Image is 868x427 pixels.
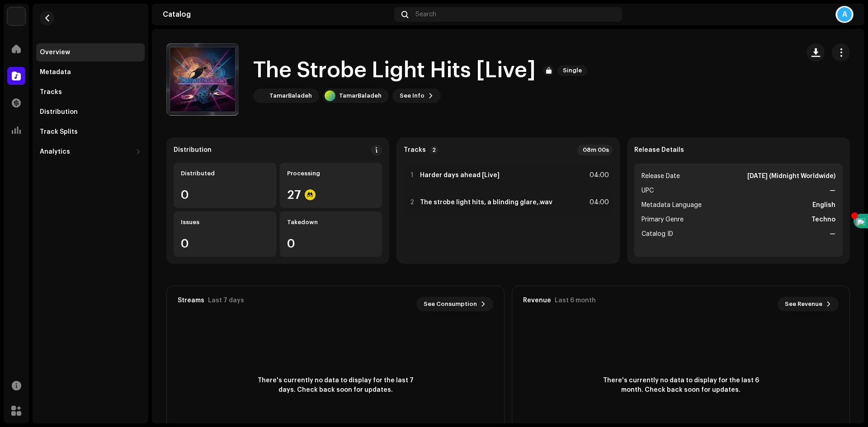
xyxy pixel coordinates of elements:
[400,87,425,105] span: See Info
[392,89,441,103] button: See Info
[830,229,835,239] strong: —
[181,170,269,177] div: Distributed
[642,214,684,225] span: Primary Genre
[174,146,212,154] div: Distribution
[40,128,78,136] div: Track Splits
[269,92,312,99] div: TamarBaladeh
[36,83,145,101] re-m-nav-item: Tracks
[747,171,835,182] strong: [DATE] (Midnight Worldwide)
[7,7,25,25] img: 33004b37-325d-4a8b-b51f-c12e9b964943
[812,200,835,211] strong: English
[642,185,654,196] span: UPC
[40,69,71,76] div: Metadata
[420,172,500,179] strong: Harder days ahead [Live]
[36,123,145,141] re-m-nav-item: Track Splits
[424,295,477,313] span: See Consumption
[642,171,680,182] span: Release Date
[589,170,609,181] div: 04:00
[255,90,266,101] img: cdc985cc-d392-4d63-938b-c563014a5789
[830,185,835,196] strong: —
[253,56,536,85] h1: The Strobe Light Hits [Live]
[415,11,436,18] span: Search
[599,376,762,395] span: There's currently no data to display for the last 6 month. Check back soon for updates.
[557,65,587,76] span: Single
[287,170,375,177] div: Processing
[634,146,684,154] strong: Release Details
[778,297,839,311] button: See Revenue
[36,103,145,121] re-m-nav-item: Distribution
[416,297,493,311] button: See Consumption
[36,43,145,61] re-m-nav-item: Overview
[577,145,613,155] div: 08m 00s
[837,7,852,22] div: A
[163,11,391,18] div: Catalog
[404,146,426,154] strong: Tracks
[339,92,382,99] div: TamarBaladeh
[523,297,551,304] div: Revenue
[642,200,702,211] span: Metadata Language
[178,297,204,304] div: Streams
[287,219,375,226] div: Takedown
[36,63,145,81] re-m-nav-item: Metadata
[429,146,439,154] p-badge: 2
[811,214,835,225] strong: Techno
[420,199,552,206] strong: The strobe light hits, a blinding glare,.wav
[40,49,70,56] div: Overview
[642,229,673,239] span: Catalog ID
[208,297,244,304] div: Last 7 days
[589,197,609,208] div: 04:00
[36,143,145,161] re-m-nav-dropdown: Analytics
[40,89,62,96] div: Tracks
[181,219,269,226] div: Issues
[40,108,78,116] div: Distribution
[254,376,417,395] span: There's currently no data to display for the last 7 days. Check back soon for updates.
[40,148,70,155] div: Analytics
[555,297,596,304] div: Last 6 month
[785,295,822,313] span: See Revenue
